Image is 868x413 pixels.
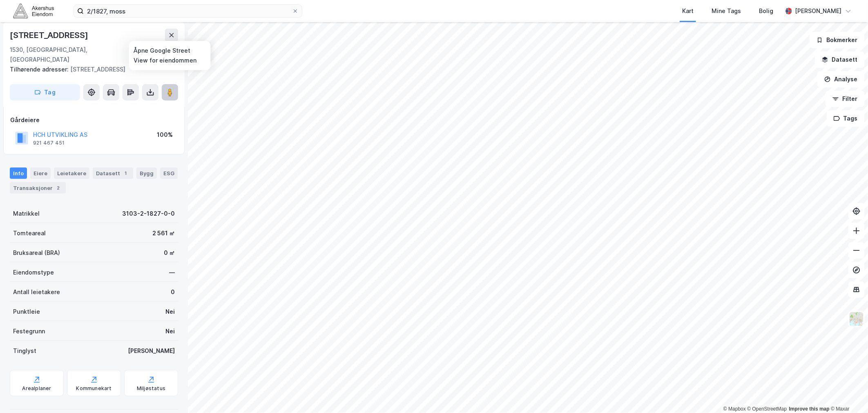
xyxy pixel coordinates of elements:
div: Nei [165,326,175,336]
div: Bolig [759,6,773,16]
div: 0 [171,287,175,297]
div: Kommunekart [76,385,112,392]
iframe: Chat Widget [827,374,868,413]
span: Tilhørende adresser: [10,66,70,73]
div: [STREET_ADDRESS] [10,29,90,42]
button: Tags [827,110,865,127]
div: Gårdeiere [10,115,178,125]
div: Nei [165,307,175,317]
input: Søk på adresse, matrikkel, gårdeiere, leietakere eller personer [84,5,292,17]
a: Improve this map [789,406,830,412]
div: Kart [682,6,694,16]
div: Mine Tags [712,6,741,16]
div: 921 467 451 [33,140,65,146]
a: OpenStreetMap [748,406,787,412]
div: Bygg [136,167,157,179]
div: 0 ㎡ [164,248,175,258]
div: Transaksjoner [10,182,66,194]
div: Kontrollprogram for chat [827,374,868,413]
div: 100% [157,130,173,140]
div: 1530, [GEOGRAPHIC_DATA], [GEOGRAPHIC_DATA] [10,45,142,65]
div: 2 [54,184,62,192]
div: Festegrunn [13,326,45,336]
div: Punktleie [13,307,40,317]
div: [PERSON_NAME] [128,346,175,356]
div: 1 [122,169,130,177]
img: akershus-eiendom-logo.9091f326c980b4bce74ccdd9f866810c.svg [13,4,54,18]
div: Eiendomstype [13,268,54,277]
div: Miljøstatus [137,385,165,392]
div: [PERSON_NAME] [795,6,842,16]
div: Leietakere [54,167,89,179]
div: Bruksareal (BRA) [13,248,60,258]
div: Datasett [93,167,133,179]
div: [STREET_ADDRESS] [10,65,172,74]
div: Antall leietakere [13,287,60,297]
button: Tag [10,84,80,100]
div: Matrikkel [13,209,40,219]
div: Tinglyst [13,346,36,356]
img: Z [849,311,864,327]
div: ESG [160,167,178,179]
div: Tomteareal [13,228,46,238]
button: Filter [826,91,865,107]
div: Eiere [30,167,51,179]
div: Arealplaner [22,385,51,392]
a: Mapbox [723,406,746,412]
div: — [169,268,175,277]
button: Analyse [817,71,865,87]
div: Info [10,167,27,179]
div: 3103-2-1827-0-0 [122,209,175,219]
div: Moss, 2/1827 [142,45,178,65]
button: Datasett [815,51,865,68]
button: Bokmerker [810,32,865,48]
div: 2 561 ㎡ [152,228,175,238]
